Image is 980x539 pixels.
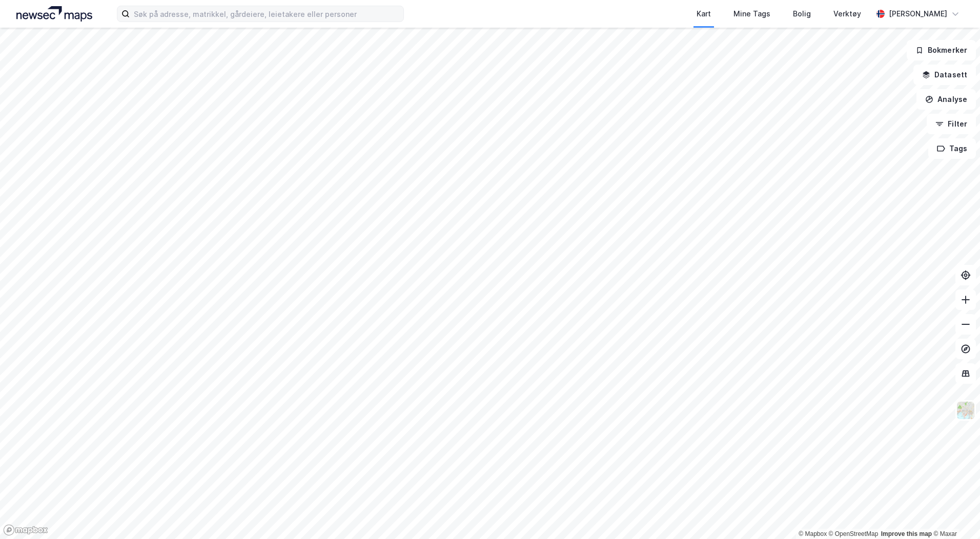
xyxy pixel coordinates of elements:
[928,138,976,159] button: Tags
[913,65,976,85] button: Datasett
[130,6,403,22] input: Søk på adresse, matrikkel, gårdeiere, leietakere eller personer
[929,490,980,539] div: Kontrollprogram for chat
[916,89,976,110] button: Analyse
[3,524,48,536] a: Mapbox homepage
[907,40,976,60] button: Bokmerker
[956,401,975,420] img: Z
[16,6,92,22] img: logo.a4113a55bc3d86da70a041830d287a7e.svg
[733,8,770,20] div: Mine Tags
[881,530,932,537] a: Improve this map
[697,8,711,20] div: Kart
[799,530,827,537] a: Mapbox
[833,8,861,20] div: Verktøy
[927,114,976,134] button: Filter
[793,8,811,20] div: Bolig
[889,8,947,20] div: [PERSON_NAME]
[929,490,980,539] iframe: Chat Widget
[829,530,879,537] a: OpenStreetMap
